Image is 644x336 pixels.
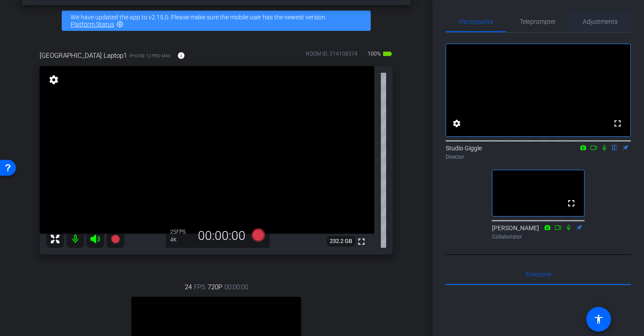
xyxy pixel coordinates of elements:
[185,282,192,292] span: 24
[177,52,185,60] mat-icon: info
[446,153,631,161] div: Director
[176,229,186,235] span: FPS
[593,314,604,325] mat-icon: accessibility
[492,233,584,241] div: Collaborator
[366,47,382,61] span: 100%
[116,21,123,28] mat-icon: highlight_off
[612,118,623,129] mat-icon: fullscreen
[306,50,357,63] div: ROOM ID: 214108374
[583,19,618,25] span: Adjustments
[170,228,192,235] div: 25
[446,144,631,161] div: Studio Giggle
[192,228,251,243] div: 00:00:00
[356,236,367,247] mat-icon: fullscreen
[451,118,462,129] mat-icon: settings
[62,11,371,31] div: We have updated the app to v2.15.0. Please make sure the mobile user has the newest version.
[71,21,114,28] a: Platform Status
[382,49,393,59] mat-icon: battery_std
[566,198,577,209] mat-icon: fullscreen
[194,282,205,292] span: FPS
[48,75,60,85] mat-icon: settings
[208,282,222,292] span: 720P
[170,236,192,243] div: 4K
[327,236,355,246] span: 232.2 GB
[459,19,493,25] span: Participants
[224,282,248,292] span: 00:00:00
[520,19,556,25] span: Teleprompter
[526,271,551,277] span: Everyone
[40,51,127,60] span: [GEOGRAPHIC_DATA] Laptop1
[610,143,620,151] mat-icon: flip
[129,52,171,59] span: iPhone 13 Pro Max
[492,224,584,241] div: [PERSON_NAME]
